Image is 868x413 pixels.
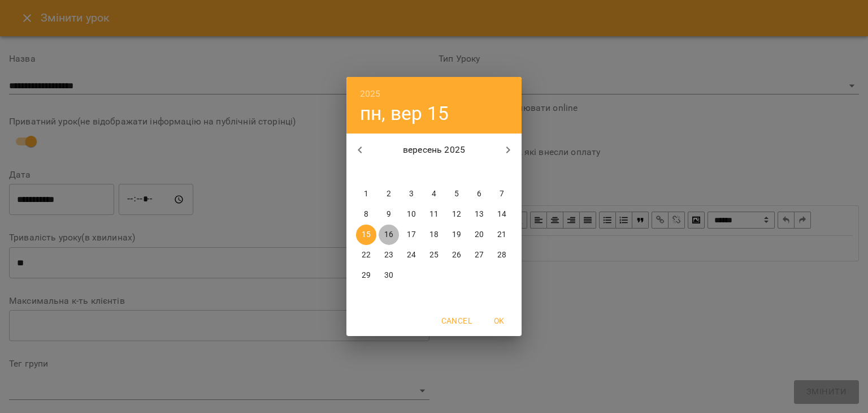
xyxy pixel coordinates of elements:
button: 1 [356,184,376,204]
button: 21 [492,225,512,245]
p: 29 [362,270,371,281]
p: 2 [387,188,391,200]
p: 13 [475,209,484,220]
span: пт [446,167,467,178]
button: 25 [424,245,444,265]
span: чт [424,167,444,178]
button: 22 [356,245,376,265]
span: сб [469,167,489,178]
p: 8 [364,209,368,220]
button: 16 [379,225,399,245]
button: 17 [401,225,422,245]
p: 24 [407,249,416,261]
button: 2 [379,184,399,204]
p: 5 [454,188,459,200]
span: Cancel [441,314,472,328]
p: 14 [497,209,506,220]
p: 16 [384,229,393,240]
button: 4 [424,184,444,204]
button: 18 [424,225,444,245]
button: 30 [379,265,399,286]
button: 19 [446,225,467,245]
p: 18 [429,229,439,240]
p: 1 [364,188,368,200]
button: 29 [356,265,376,286]
p: 12 [452,209,461,220]
p: 4 [432,188,436,200]
p: 6 [477,188,481,200]
button: 12 [446,204,467,225]
span: ср [401,167,422,178]
span: OK [485,314,513,328]
button: 27 [469,245,489,265]
p: 23 [384,249,393,261]
button: 28 [492,245,512,265]
button: 2025 [360,86,381,102]
p: 11 [429,209,439,220]
p: 30 [384,270,393,281]
button: 14 [492,204,512,225]
p: 3 [409,188,414,200]
button: 15 [356,225,376,245]
p: 27 [475,249,484,261]
button: 24 [401,245,422,265]
p: 9 [387,209,391,220]
p: 22 [362,249,371,261]
span: вт [379,167,399,178]
button: 9 [379,204,399,225]
button: 5 [446,184,467,204]
button: 11 [424,204,444,225]
p: 20 [475,229,484,240]
p: 15 [362,229,371,240]
p: 19 [452,229,461,240]
p: 25 [429,249,439,261]
button: 6 [469,184,489,204]
p: 21 [497,229,506,240]
button: 7 [492,184,512,204]
p: вересень 2025 [374,143,495,157]
button: 23 [379,245,399,265]
p: 17 [407,229,416,240]
span: нд [492,167,512,178]
p: 28 [497,249,506,261]
p: 26 [452,249,461,261]
p: 7 [500,188,504,200]
button: 10 [401,204,422,225]
button: 8 [356,204,376,225]
p: 10 [407,209,416,220]
span: пн [356,167,376,178]
button: Cancel [437,311,476,331]
button: 13 [469,204,489,225]
button: пн, вер 15 [360,102,449,125]
button: OK [481,311,517,331]
button: 26 [446,245,467,265]
button: 3 [401,184,422,204]
button: 20 [469,225,489,245]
